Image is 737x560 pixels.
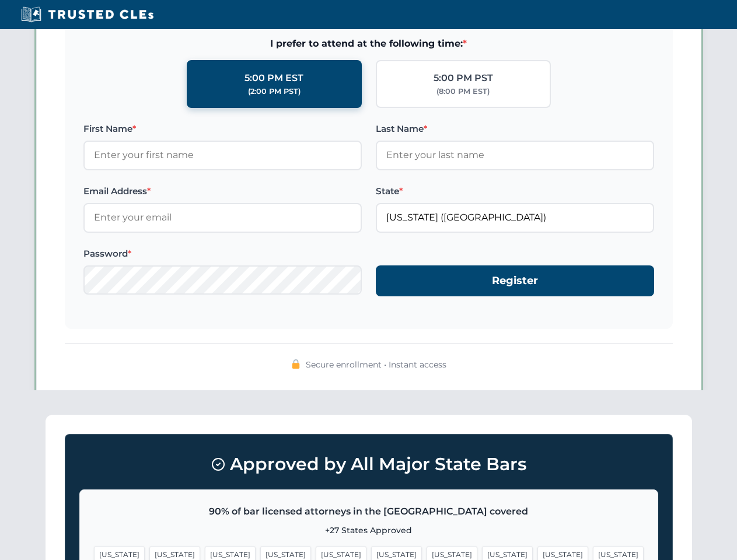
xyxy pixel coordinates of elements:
[376,122,654,136] label: Last Name
[83,203,362,232] input: Enter your email
[83,141,362,170] input: Enter your first name
[94,504,644,519] p: 90% of bar licensed attorneys in the [GEOGRAPHIC_DATA] covered
[79,449,658,480] h3: Approved by All Major State Bars
[83,247,362,261] label: Password
[306,358,446,371] span: Secure enrollment • Instant access
[436,86,490,97] div: (8:00 PM EST)
[376,203,654,232] input: Florida (FL)
[83,36,654,51] span: I prefer to attend at the following time:
[434,71,493,86] div: 5:00 PM PST
[376,184,654,198] label: State
[83,122,362,136] label: First Name
[244,71,303,86] div: 5:00 PM EST
[94,524,644,537] p: +27 States Approved
[248,86,301,97] div: (2:00 PM PST)
[291,359,301,369] img: 🔒
[83,184,362,198] label: Email Address
[18,6,157,23] img: Trusted CLEs
[376,265,654,296] button: Register
[376,141,654,170] input: Enter your last name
